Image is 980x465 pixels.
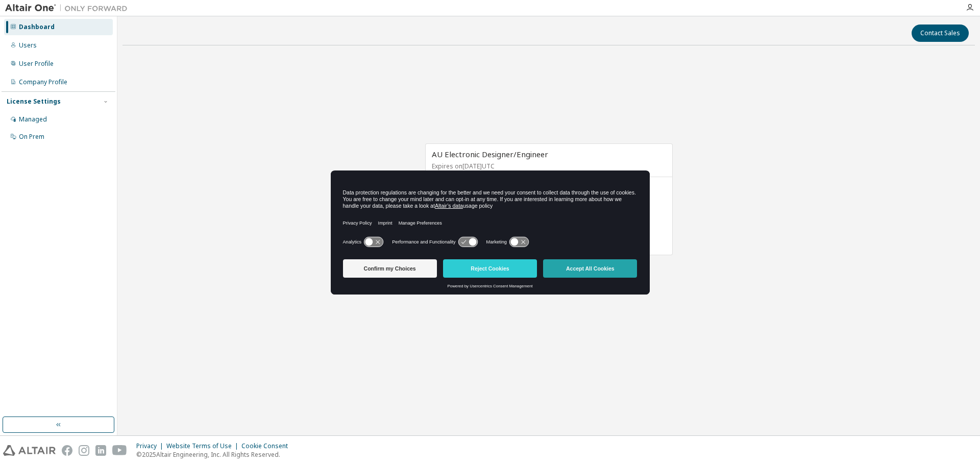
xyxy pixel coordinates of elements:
div: On Prem [19,133,44,141]
img: altair_logo.svg [3,445,56,456]
div: Website Terms of Use [166,442,241,450]
div: Cookie Consent [241,442,294,450]
div: Users [19,41,37,50]
div: Company Profile [19,78,67,86]
p: Expires on [DATE] UTC [432,162,664,170]
div: License Settings [7,97,61,106]
div: User Profile [19,60,54,68]
img: linkedin.svg [95,445,106,456]
img: instagram.svg [79,445,89,456]
div: Managed [19,115,47,124]
div: Dashboard [19,23,55,31]
span: AU Electronic Designer/Engineer [432,149,548,159]
img: youtube.svg [112,445,127,456]
img: Altair One [5,3,133,13]
button: Contact Sales [912,25,969,42]
div: Privacy [136,442,166,450]
p: © 2025 Altair Engineering, Inc. All Rights Reserved. [136,450,294,459]
img: facebook.svg [62,445,72,456]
